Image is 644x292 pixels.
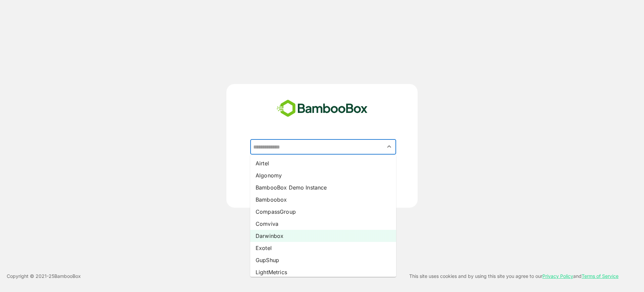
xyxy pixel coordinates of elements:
li: Algonomy [250,169,396,181]
button: Close [385,142,394,151]
li: CompassGroup [250,206,396,218]
li: Airtel [250,157,396,169]
li: GupShup [250,254,396,266]
li: LightMetrics [250,266,396,278]
li: BambooBox Demo Instance [250,181,396,194]
p: Copyright © 2021- 25 BambooBox [7,272,81,280]
li: Bamboobox [250,194,396,206]
li: Comviva [250,218,396,230]
li: Exotel [250,242,396,254]
a: Terms of Service [582,273,619,279]
img: bamboobox [273,97,371,120]
p: This site uses cookies and by using this site you agree to our and [409,272,619,280]
li: Darwinbox [250,230,396,242]
a: Privacy Policy [542,273,573,279]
